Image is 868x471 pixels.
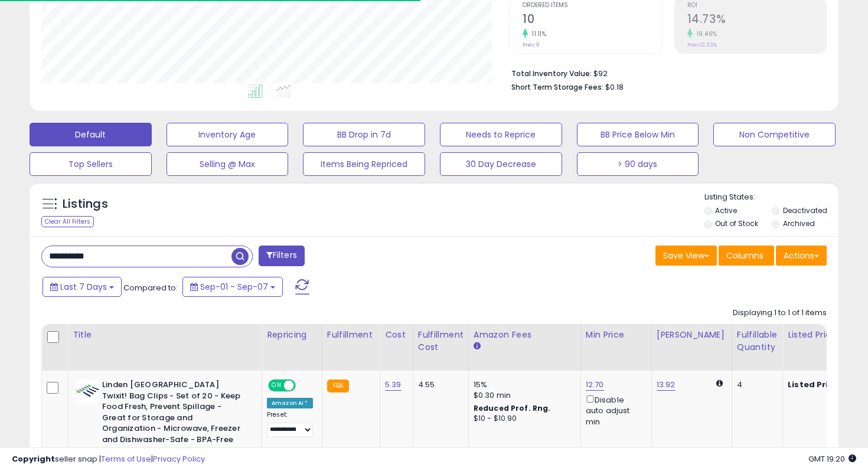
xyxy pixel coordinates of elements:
button: Needs to Reprice [440,123,562,146]
img: 41XPb3ypz1L._SL40_.jpg [76,380,99,403]
div: Fulfillable Quantity [737,329,778,354]
button: Items Being Repriced [303,152,425,176]
h2: 10 [523,12,661,28]
span: ROI [687,2,826,9]
b: Listed Price: [788,379,841,390]
div: $10 - $10.90 [474,414,572,424]
div: Amazon Fees [474,329,576,341]
span: Sep-01 - Sep-07 [200,281,268,293]
span: 2025-09-15 19:20 GMT [808,453,856,465]
p: Listing States: [704,192,839,203]
button: Top Sellers [30,152,152,176]
a: Terms of Use [101,453,151,465]
small: 11.11% [528,30,546,38]
div: Cost [385,329,408,341]
a: 12.70 [586,379,604,391]
button: > 90 days [577,152,699,176]
div: Amazon AI * [267,398,313,408]
span: $0.18 [605,81,624,93]
button: Last 7 Days [43,277,122,297]
button: Actions [776,246,827,266]
a: 13.92 [657,379,676,391]
div: 4.55 [418,380,459,390]
label: Out of Stock [715,218,758,228]
div: [PERSON_NAME] [657,329,727,341]
b: Total Inventory Value: [511,68,592,78]
a: 5.39 [385,379,402,391]
b: Short Term Storage Fees: [511,82,603,92]
div: 4 [737,380,774,390]
span: Columns [726,250,763,261]
div: 15% [474,380,572,390]
div: Min Price [586,329,647,341]
div: $0.30 min [474,390,572,401]
button: Non Competitive [713,123,836,146]
div: Preset: [267,411,313,437]
button: Columns [719,246,774,266]
span: OFF [294,381,313,391]
div: Fulfillment [327,329,375,341]
span: Ordered Items [523,2,661,9]
b: Reduced Prof. Rng. [474,403,551,413]
a: Privacy Policy [153,453,205,465]
button: Save View [655,246,717,266]
button: Selling @ Max [167,152,289,176]
label: Deactivated [783,205,827,215]
div: Repricing [267,329,317,341]
button: 30 Day Decrease [440,152,562,176]
div: Fulfillment Cost [418,329,464,354]
small: Prev: 12.33% [687,41,717,48]
div: Displaying 1 to 1 of 1 items [733,308,827,319]
label: Archived [783,218,815,228]
button: Sep-01 - Sep-07 [182,277,283,297]
div: Clear All Filters [41,216,94,227]
small: Prev: 9 [523,41,540,48]
h2: 14.73% [687,12,826,28]
li: $92 [511,66,818,80]
label: Active [715,205,737,215]
button: BB Drop in 7d [303,123,425,146]
button: Inventory Age [167,123,289,146]
button: BB Price Below Min [577,123,699,146]
strong: Copyright [12,453,55,465]
div: seller snap | | [12,454,205,465]
h5: Listings [63,196,108,212]
b: Linden [GEOGRAPHIC_DATA] Twixit! Bag Clips - Set of 20 - Keep Food Fresh, Prevent Spillage - Grea... [102,380,246,448]
div: Title [73,329,257,341]
span: Last 7 Days [60,281,107,293]
small: FBA [327,380,349,392]
button: Filters [259,246,305,266]
span: ON [269,381,284,391]
span: Compared to: [123,282,178,293]
small: Amazon Fees. [474,341,481,352]
div: Disable auto adjust min [586,393,642,427]
small: 19.46% [693,30,717,38]
button: Default [30,123,152,146]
